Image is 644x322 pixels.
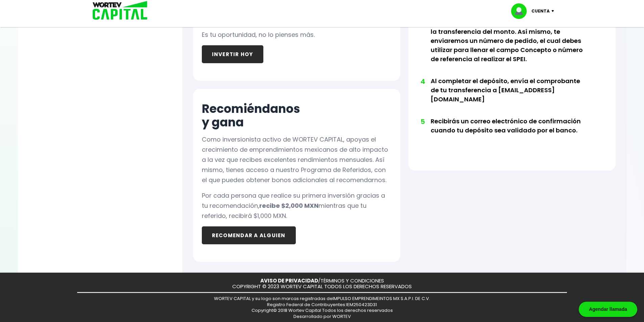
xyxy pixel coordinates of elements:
[202,226,296,244] button: RECOMENDAR A ALGUIEN
[421,76,424,86] span: 4
[260,278,384,284] p: /
[320,277,384,284] a: TÉRMINOS Y CONDICIONES
[202,45,263,63] button: INVERTIR HOY
[259,201,318,210] b: recibe $2,000 MXN
[431,76,588,117] li: Al completar el depósito, envía el comprobante de tu transferencia a [EMAIL_ADDRESS][DOMAIN_NAME]
[232,284,412,290] p: COPYRIGHT © 2023 WORTEV CAPITAL TODOS LOS DERECHOS RESERVADOS
[252,307,393,314] span: Copyright© 2018 Wortev Capital Todos los derechos reservados
[531,6,550,16] p: Cuenta
[202,191,391,221] p: Por cada persona que realice su primera inversión gracias a tu recomendación, mientras que tu ref...
[202,102,300,129] h2: Recomiéndanos y gana
[214,295,430,302] span: WORTEV CAPITAL y su logo son marcas registradas de IMPULSO EMPRENDIMEINTOS MX S.A.P.I. DE C.V.
[421,117,424,127] span: 5
[202,134,391,185] p: Como inversionista activo de WORTEV CAPITAL, apoyas el crecimiento de emprendimientos mexicanos d...
[431,18,588,76] li: Te enviaremos los datos bancarios para realizar la transferencia del monto. Así mismo, te enviare...
[431,117,588,148] li: Recibirás un correo electrónico de confirmación cuando tu depósito sea validado por el banco.
[260,277,318,284] a: AVISO DE PRIVACIDAD
[293,313,351,320] span: Desarrollado por WORTEV
[511,3,531,19] img: profile-image
[267,301,377,308] span: Registro Federal de Contribuyentes: IEM250423D31
[579,302,637,317] div: Agendar llamada
[550,10,559,12] img: icon-down
[202,30,315,40] p: Es tu oportunidad, no lo pienses más.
